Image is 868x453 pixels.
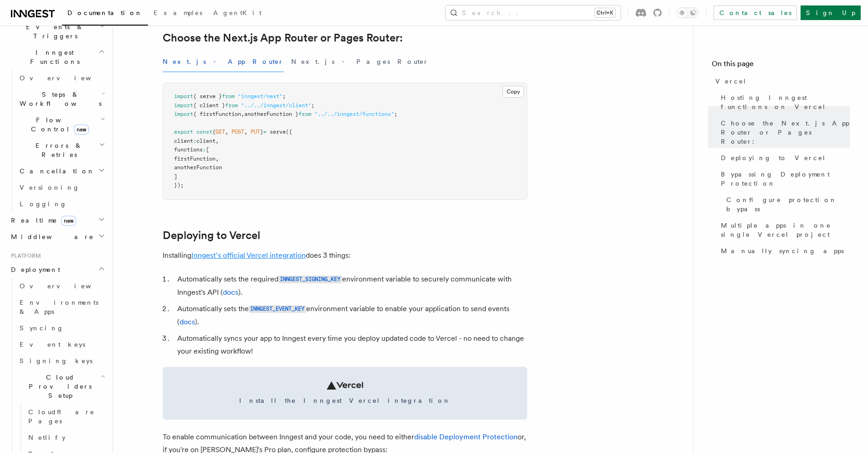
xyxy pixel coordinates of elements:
span: Cloud Providers Setup [16,373,101,400]
span: Event keys [20,341,85,348]
span: Logging [20,200,67,208]
span: Vercel [715,77,747,86]
span: "../../inngest/functions" [314,111,394,117]
span: { [212,129,216,135]
span: : [193,138,196,144]
a: Deploying to Vercel [163,229,260,242]
span: ; [311,102,314,109]
span: Netlify [28,434,66,441]
button: Flow Controlnew [16,112,107,137]
span: from [298,111,311,117]
span: }); [174,182,184,188]
span: AgentKit [213,9,262,16]
a: Contact sales [714,5,797,20]
a: Bypassing Deployment Protection [717,166,850,192]
span: Overview [20,74,113,82]
span: anotherFunction } [244,111,298,117]
a: Overview [16,70,107,86]
span: Deployment [7,265,60,274]
span: Events & Triggers [7,22,99,41]
span: , [225,129,228,135]
span: { client } [193,102,225,109]
a: Logging [16,196,107,212]
span: [ [206,146,209,153]
span: anotherFunction [174,164,222,171]
button: Next.js - App Router [163,52,284,72]
span: } [260,129,263,135]
span: Examples [154,9,202,16]
span: Errors & Retries [16,141,99,159]
a: Configure protection bypass [723,192,850,217]
span: Syncing [20,324,64,332]
span: export [174,129,193,135]
span: Overview [20,282,113,290]
a: Cloudflare Pages [25,404,107,429]
li: Automatically sets the required environment variable to securely communicate with Inngest's API ( ). [175,273,527,299]
a: Inngest's official Vercel integration [191,251,306,260]
p: Installing does 3 things: [163,249,527,262]
code: INNGEST_EVENT_KEY [249,305,306,313]
span: POST [231,129,244,135]
span: import [174,111,193,117]
span: ] [174,173,177,180]
span: Configure protection bypass [726,195,850,213]
a: Hosting Inngest functions on Vercel [717,89,850,115]
a: Syncing [16,320,107,336]
a: INNGEST_SIGNING_KEY [278,275,342,283]
button: Inngest Functions [7,44,107,70]
button: Search...Ctrl+K [446,5,621,20]
a: Deploying to Vercel [717,150,850,166]
span: Deploying to Vercel [721,153,826,162]
span: Signing keys [20,357,92,364]
span: , [244,129,247,135]
button: Middleware [7,229,107,245]
button: Realtimenew [7,212,107,229]
span: const [196,129,212,135]
span: import [174,93,193,99]
span: Hosting Inngest functions on Vercel [721,93,850,111]
button: Copy [503,86,524,98]
a: Install the Inngest Vercel integration [163,367,527,420]
span: = [263,129,267,135]
span: : [203,146,206,153]
span: new [61,216,76,226]
span: { serve } [193,93,222,99]
span: Cancellation [16,167,95,176]
span: firstFunction [174,156,216,162]
button: Cloud Providers Setup [16,369,107,404]
a: Multiple apps in one single Vercel project [717,217,850,243]
button: Cancellation [16,163,107,179]
span: functions [174,146,203,153]
span: new [74,125,89,135]
span: Manually syncing apps [721,246,844,255]
span: Multiple apps in one single Vercel project [721,221,850,239]
span: Documentation [67,9,143,16]
span: from [225,102,238,109]
button: Errors & Retries [16,137,107,163]
h4: On this page [712,58,850,73]
a: Versioning [16,179,107,196]
span: , [216,138,219,144]
span: { firstFunction [193,111,241,117]
span: Realtime [7,216,76,225]
span: ({ [286,129,292,135]
span: Inngest Functions [7,48,98,66]
span: Steps & Workflows [16,90,102,108]
a: Environments & Apps [16,294,107,320]
button: Toggle dark mode [677,7,699,18]
button: Deployment [7,261,107,278]
a: Sign Up [801,5,861,20]
span: Install the Inngest Vercel integration [174,396,516,405]
a: Vercel [712,73,850,89]
a: Overview [16,278,107,294]
button: Next.js - Pages Router [291,52,429,72]
span: ; [394,111,397,117]
a: Choose the Next.js App Router or Pages Router: [163,31,403,44]
button: Steps & Workflows [16,86,107,112]
code: INNGEST_SIGNING_KEY [278,276,342,283]
a: Netlify [25,429,107,446]
span: PUT [251,129,260,135]
a: disable Deployment Protection [414,432,518,441]
span: import [174,102,193,109]
a: Choose the Next.js App Router or Pages Router: [717,115,850,150]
